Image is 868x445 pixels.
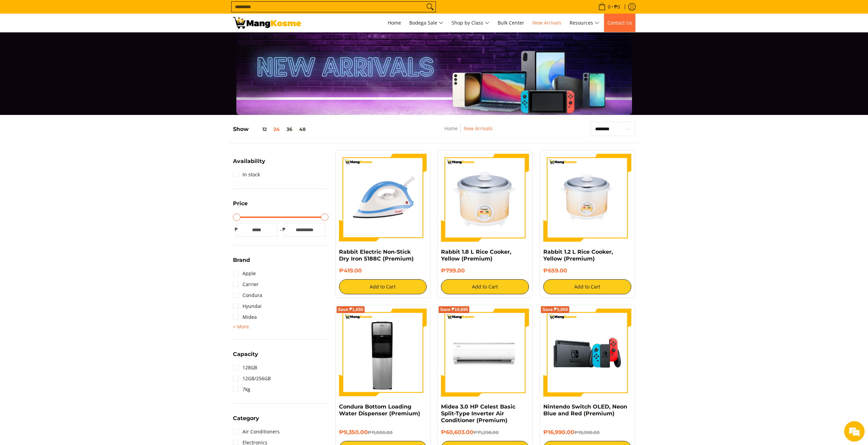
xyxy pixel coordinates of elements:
button: Search [425,2,436,12]
summary: Open [233,352,258,362]
span: ₱ [233,226,240,233]
h6: ₱659.00 [543,267,631,274]
span: ₱ [281,226,288,233]
nav: Main Menu [308,14,635,32]
button: Add to Cart [543,279,631,294]
a: New Arrivals [529,14,565,32]
span: Bulk Center [498,19,524,26]
span: Availability [233,159,265,164]
a: Shop by Class [448,14,493,32]
a: 12GB/256GB [233,373,271,384]
img: Condura Bottom Loading Water Dispenser (Premium) [339,309,427,397]
span: Category [233,416,259,421]
a: Apple [233,268,256,279]
a: Bulk Center [494,14,528,32]
h5: Show [233,126,309,133]
a: Rabbit 1.2 L Rice Cooker, Yellow (Premium) [543,249,613,262]
a: 7kg [233,384,250,395]
span: Save ₱1,650 [338,308,364,312]
button: Add to Cart [339,279,427,294]
summary: Open [233,257,250,268]
a: Home [384,14,404,32]
span: Capacity [233,352,258,357]
button: 12 [249,127,270,132]
del: ₱11,000.00 [368,430,393,435]
span: Save ₱3,000 [542,308,568,312]
img: Midea 3.0 HP Celest Basic Split-Type Inverter Air Conditioner (Premium) [441,309,529,397]
a: 128GB [233,362,257,373]
a: Contact Us [604,14,635,32]
span: Price [233,201,248,206]
summary: Open [233,159,265,169]
a: Condura Bottom Loading Water Dispenser (Premium) [339,403,420,417]
button: 36 [283,127,296,132]
span: 0 [607,4,612,9]
span: Contact Us [607,19,632,26]
img: nintendo-switch-with-joystick-and-dock-full-view-mang-kosme [543,309,631,397]
h6: ₱16,990.00 [543,429,631,436]
span: + More [233,324,249,329]
img: New Arrivals: Fresh Release from The Premium Brands l Mang Kosme [233,17,301,29]
del: ₱71,298.00 [473,430,499,435]
a: In stock [233,169,260,180]
span: ₱0 [613,4,621,9]
summary: Open [233,416,259,426]
img: https://mangkosme.com/products/rabbit-1-8-l-rice-cooker-yellow-class-a [441,154,529,242]
button: 48 [296,127,309,132]
a: Rabbit 1.8 L Rice Cooker, Yellow (Premium) [441,249,511,262]
h6: ₱799.00 [441,267,529,274]
nav: Breadcrumbs [400,124,536,140]
summary: Open [233,323,249,331]
a: Hyundai [233,301,262,312]
span: • [596,3,622,11]
a: Rabbit Electric Non-Stick Dry Iron 5188C (Premium) [339,249,414,262]
a: Condura [233,290,262,301]
span: Save ₱10,695 [440,308,468,312]
span: Resources [570,19,599,27]
h6: ₱9,350.00 [339,429,427,436]
h6: ₱419.00 [339,267,427,274]
a: Midea [233,312,257,323]
a: Midea 3.0 HP Celest Basic Split-Type Inverter Air Conditioner (Premium) [441,403,515,424]
a: New Arrivals [464,125,492,132]
span: New Arrivals [532,19,561,26]
summary: Open [233,201,248,211]
img: https://mangkosme.com/products/rabbit-electric-non-stick-dry-iron-5188c-class-a [339,154,427,242]
a: Carrier [233,279,259,290]
a: Resources [566,14,603,32]
a: Nintendo Switch OLED, Neon Blue and Red (Premium) [543,403,627,417]
span: Shop by Class [452,19,489,27]
a: Bodega Sale [406,14,447,32]
button: Add to Cart [441,279,529,294]
span: Bodega Sale [409,19,443,27]
a: Air Conditioners [233,426,280,437]
span: Home [388,19,401,26]
img: rabbit-1.2-liter-rice-cooker-yellow-full-view-mang-kosme [543,154,631,242]
span: Brand [233,257,250,263]
h6: ₱60,603.00 [441,429,529,436]
button: 24 [270,127,283,132]
a: Home [444,125,458,132]
del: ₱19,990.00 [574,430,600,435]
